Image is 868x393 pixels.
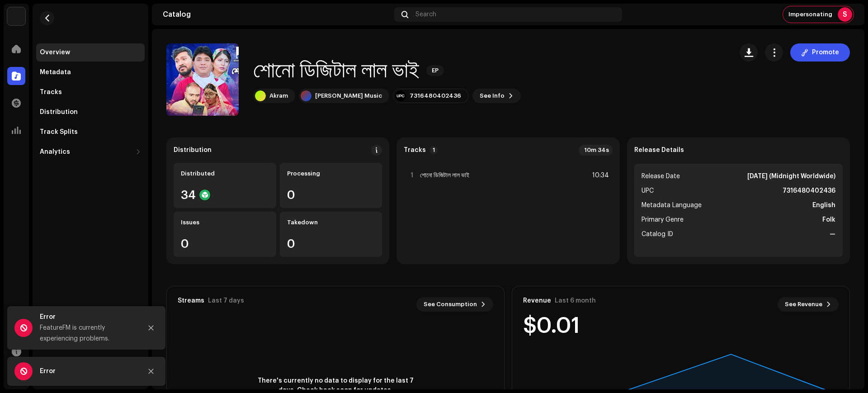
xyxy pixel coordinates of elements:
button: Promote [790,43,850,62]
strong: 7316480402436 [783,185,835,196]
div: [PERSON_NAME] Music [315,92,382,99]
span: Metadata Language [642,200,702,211]
span: See Consumption [424,295,477,313]
re-m-nav-item: Track Splits [36,123,145,141]
div: Distribution [40,109,78,116]
div: Error [40,312,135,322]
span: Impersonating [788,11,832,18]
div: Distribution [174,147,212,154]
re-m-nav-item: Overview [36,43,145,62]
re-m-nav-item: Tracks [36,83,145,101]
button: Close [142,319,160,337]
div: 10:34 [589,170,609,181]
div: Overview [40,49,70,56]
div: Last 7 days [208,297,244,304]
div: Track Splits [40,128,78,136]
div: Analytics [40,148,70,156]
div: Last 6 month [555,297,596,304]
span: UPC [642,185,654,196]
div: Revenue [523,297,551,304]
re-m-nav-item: Metadata [36,63,145,81]
div: Distributed [181,170,269,177]
img: bb356b9b-6e90-403f-adc8-c282c7c2e227 [7,7,25,25]
button: See Consumption [416,297,493,312]
re-m-nav-item: Distribution [36,103,145,121]
button: See Info [472,89,521,103]
p-badge: 1 [429,146,438,154]
button: See Revenue [778,297,839,312]
div: 10m 34s [579,145,613,156]
div: Takedown [287,219,375,226]
span: Catalog ID [642,229,673,240]
span: Release Date [642,171,680,182]
div: Metadata [40,69,71,76]
div: FeatureFM is currently experiencing problems. [40,322,135,344]
strong: Tracks [404,147,426,154]
strong: [DATE] (Midnight Worldwide) [747,171,835,182]
div: S [838,7,852,22]
button: Close [142,362,160,380]
strong: — [830,229,835,240]
span: See Info [480,87,505,105]
div: Tracks [40,89,62,96]
re-m-nav-dropdown: Analytics [36,143,145,161]
strong: English [812,200,835,211]
strong: শোনো ডিজিটাল লাল ভাই [420,172,469,179]
span: EP [426,65,444,76]
div: Issues [181,219,269,226]
span: Promote [812,43,839,62]
div: Catalog [163,11,391,18]
span: Primary Genre [642,214,684,225]
div: Error [40,366,135,377]
div: Akram [269,92,288,99]
span: Search [415,11,436,18]
div: Streams [178,297,204,304]
strong: Release Details [634,147,684,154]
strong: Folk [822,214,835,225]
h1: শোনো ডিজিটাল লাল ভাই [253,56,419,85]
div: 7316480402436 [410,92,461,99]
span: See Revenue [785,295,822,313]
div: Processing [287,170,375,177]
